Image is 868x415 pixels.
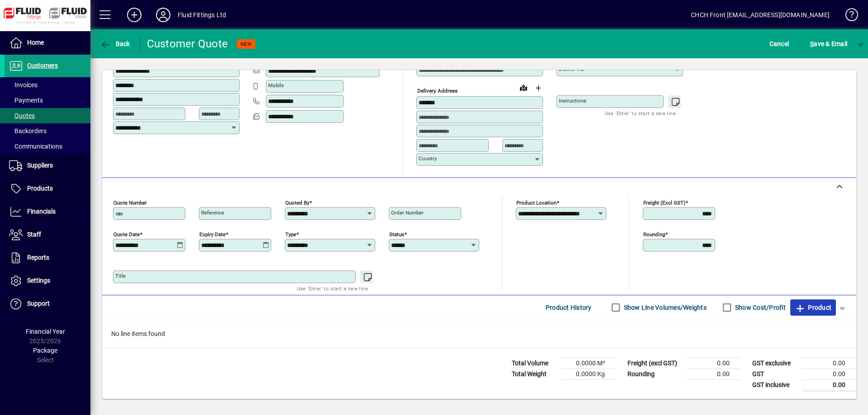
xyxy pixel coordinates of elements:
mat-hint: Use 'Enter' to start a new line [605,108,676,118]
a: Suppliers [5,154,90,177]
mat-label: Quote number [113,199,147,205]
span: Suppliers [27,162,53,169]
td: 0.00 [802,358,856,368]
button: Choose address [531,81,545,95]
span: Product [795,300,831,315]
mat-hint: Use 'Enter' to start a new line [297,283,368,294]
mat-label: Instructions [559,98,586,104]
div: CHCH Front [EMAIL_ADDRESS][DOMAIN_NAME] [691,8,830,22]
span: Staff [27,231,41,238]
td: 0.0000 Kg [561,368,616,379]
a: Payments [5,93,90,108]
a: Home [5,32,90,54]
span: Backorders [9,127,47,135]
td: Total Volume [507,358,561,368]
button: Product [790,299,836,316]
td: GST inclusive [748,379,802,391]
a: Invoices [5,77,90,93]
a: Knowledge Base [839,2,857,31]
span: Invoices [9,81,38,89]
span: S [810,40,814,47]
td: Freight (excl GST) [623,358,686,368]
a: Backorders [5,123,90,139]
button: Cancel [767,36,792,52]
span: Back [100,40,130,47]
span: Home [27,39,44,46]
span: Communications [9,143,62,150]
mat-label: Quote date [113,231,140,237]
span: Financial Year [26,328,65,335]
a: Settings [5,270,90,292]
button: Back [98,36,132,52]
span: Quotes [9,112,35,119]
span: Customers [27,62,58,69]
td: GST [748,368,802,379]
a: Staff [5,224,90,246]
a: Financials [5,201,90,223]
a: Quotes [5,108,90,123]
mat-label: Quoted by [285,199,309,205]
td: 0.00 [802,379,856,391]
span: Package [33,347,57,354]
span: Product History [546,300,592,315]
span: Reports [27,254,49,261]
label: Show Cost/Profit [733,303,786,312]
span: Payments [9,97,43,104]
span: Support [27,300,50,307]
span: Settings [27,277,50,284]
div: No line items found [102,320,856,348]
button: Save & Email [806,36,852,52]
a: Communications [5,139,90,154]
span: Financials [27,208,56,215]
a: Support [5,293,90,315]
td: 0.00 [686,358,741,368]
div: Customer Quote [147,37,228,51]
span: Products [27,185,53,192]
td: Rounding [623,368,686,379]
a: Reports [5,247,90,269]
mat-label: Expiry date [199,231,226,237]
td: 0.00 [802,368,856,379]
mat-label: Country [419,155,437,162]
mat-label: Reference [201,210,224,216]
span: Cancel [769,37,789,51]
mat-label: Status [389,231,404,237]
mat-label: Rounding [643,231,665,237]
button: Add [120,7,149,23]
a: Products [5,177,90,200]
mat-label: Order number [391,210,424,216]
app-page-header-button: Back [90,36,140,52]
a: View on map [516,80,531,95]
div: Fluid Fittings Ltd [178,8,226,22]
mat-label: Mobile [268,82,284,89]
button: Product History [542,299,595,316]
mat-label: Type [285,231,296,237]
span: NEW [241,41,252,47]
td: GST exclusive [748,358,802,368]
td: Total Weight [507,368,561,379]
mat-label: Title [115,273,126,279]
td: 0.00 [686,368,741,379]
label: Show Line Volumes/Weights [622,303,707,312]
td: 0.0000 M³ [561,358,616,368]
span: ave & Email [810,37,847,51]
mat-label: Freight (excl GST) [643,199,685,205]
mat-label: Product location [516,199,557,205]
button: Profile [149,7,178,23]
